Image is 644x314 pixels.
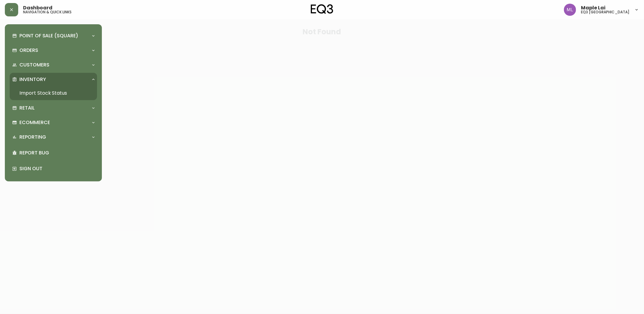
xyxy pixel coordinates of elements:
div: Report Bug [10,145,97,161]
div: Orders [10,44,97,57]
p: Sign Out [19,165,95,172]
p: Reporting [19,134,46,140]
div: Reporting [10,130,97,144]
p: Orders [19,47,38,54]
img: logo [311,4,333,14]
div: Retail [10,101,97,115]
p: Ecommerce [19,119,50,126]
img: 61e28cffcf8cc9f4e300d877dd684943 [564,4,576,16]
a: Import Stock Status [10,86,97,100]
p: Inventory [19,76,46,83]
div: Point of Sale (Square) [10,29,97,42]
p: Retail [19,105,35,111]
p: Report Bug [19,150,95,156]
div: Sign Out [10,161,97,177]
p: Customers [19,62,49,68]
p: Point of Sale (Square) [19,32,78,39]
span: Dashboard [23,5,52,10]
div: Ecommerce [10,116,97,129]
h5: eq3 [GEOGRAPHIC_DATA] [581,10,629,14]
span: Maple Lai [581,5,605,10]
div: Customers [10,58,97,72]
h5: navigation & quick links [23,10,72,14]
div: Inventory [10,73,97,86]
